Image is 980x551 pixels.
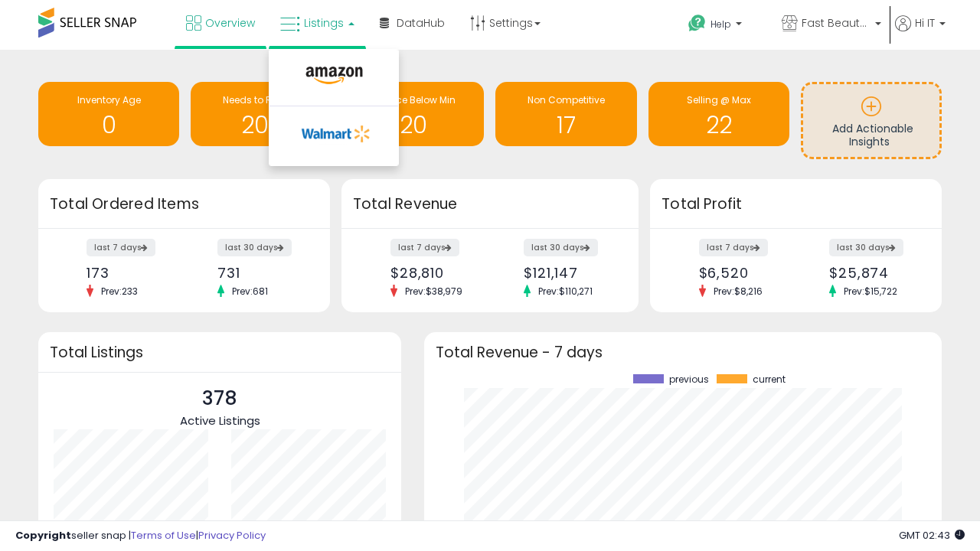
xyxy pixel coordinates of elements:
[93,285,145,298] span: Prev: 233
[495,82,636,146] a: Non Competitive 17
[531,285,600,298] span: Prev: $110,271
[198,112,324,138] h1: 207
[676,2,768,50] a: Help
[829,265,915,281] div: $25,874
[656,112,782,138] h1: 22
[397,285,470,298] span: Prev: $38,979
[687,93,751,106] span: Selling @ Max
[131,528,196,543] a: Terms of Use
[688,14,707,33] i: Get Help
[191,82,332,146] a: Needs to Reprice 207
[351,112,476,138] h1: 20
[217,265,303,281] div: 731
[753,374,786,385] span: current
[304,15,344,31] span: Listings
[669,374,709,385] span: previous
[524,239,598,256] label: last 30 days
[46,112,171,138] h1: 0
[87,265,172,281] div: 173
[77,93,141,106] span: Inventory Age
[895,15,946,50] a: Hi IT
[710,18,731,31] span: Help
[803,84,939,157] a: Add Actionable Insights
[353,194,627,215] h3: Total Revenue
[205,15,255,31] span: Overview
[899,528,965,543] span: 2025-09-6 02:43 GMT
[829,239,903,256] label: last 30 days
[528,93,605,106] span: Non Competitive
[198,528,266,543] a: Privacy Policy
[390,239,459,256] label: last 7 days
[706,285,770,298] span: Prev: $8,216
[397,15,445,31] span: DataHub
[180,412,260,429] span: Active Listings
[50,347,390,358] h3: Total Listings
[217,239,292,256] label: last 30 days
[50,194,318,215] h3: Total Ordered Items
[87,239,155,256] label: last 7 days
[648,82,789,146] a: Selling @ Max 22
[15,528,71,543] strong: Copyright
[524,265,612,281] div: $121,147
[802,15,871,31] span: Fast Beauty ([GEOGRAPHIC_DATA])
[661,194,930,215] h3: Total Profit
[224,285,276,298] span: Prev: 681
[371,93,456,106] span: BB Price Below Min
[915,15,935,31] span: Hi IT
[699,239,768,256] label: last 7 days
[180,384,260,413] p: 378
[436,347,930,358] h3: Total Revenue - 7 days
[503,112,629,138] h1: 17
[836,285,905,298] span: Prev: $15,722
[699,265,785,281] div: $6,520
[223,93,300,106] span: Needs to Reprice
[343,82,484,146] a: BB Price Below Min 20
[390,265,479,281] div: $28,810
[38,82,179,146] a: Inventory Age 0
[15,529,266,543] div: seller snap | |
[832,121,913,150] span: Add Actionable Insights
